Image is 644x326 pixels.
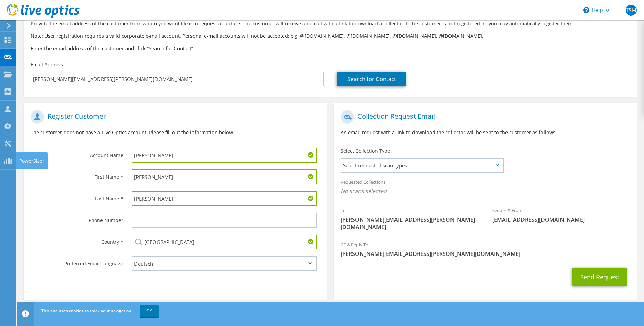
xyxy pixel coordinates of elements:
[140,305,159,317] a: OK
[31,61,63,68] label: Email Address
[31,110,317,124] h1: Register Customer
[334,203,485,234] div: To
[31,129,320,136] p: The customer does not have a Live Optics account. Please fill out the information below.
[341,159,503,172] span: Select requested scan types
[31,213,123,224] label: Phone Number
[341,216,479,231] span: [PERSON_NAME][EMAIL_ADDRESS][PERSON_NAME][DOMAIN_NAME]
[31,148,123,159] label: Account Name
[31,45,630,52] h3: Enter the email address of the customer and click “Search for Contact”.
[31,235,123,245] label: Country *
[41,308,132,314] span: This site uses cookies to track your navigation.
[341,250,630,258] span: [PERSON_NAME][EMAIL_ADDRESS][PERSON_NAME][DOMAIN_NAME]
[341,148,390,155] label: Select Collection Type
[492,216,630,223] span: [EMAIL_ADDRESS][DOMAIN_NAME]
[572,268,627,286] button: Send Request
[334,175,637,200] div: Requested Collections
[334,238,637,261] div: CC & Reply To
[337,72,406,86] a: Search for Contact
[341,187,630,195] span: No scans selected
[31,191,123,202] label: Last Name *
[341,129,630,136] p: An email request with a link to download the collector will be sent to the customer as follows.
[31,20,630,27] p: Provide the email address of the customer from whom you would like to request a capture. The cust...
[341,110,627,124] h1: Collection Request Email
[31,32,630,40] p: Note: User registration requires a valid corporate e-mail account. Personal e-mail accounts will ...
[31,256,123,267] label: Preferred Email Language
[31,169,123,180] label: First Name *
[16,152,48,169] div: PowerSizer
[583,7,589,13] svg: \n
[485,203,637,227] div: Sender & From
[626,5,637,16] span: TSH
